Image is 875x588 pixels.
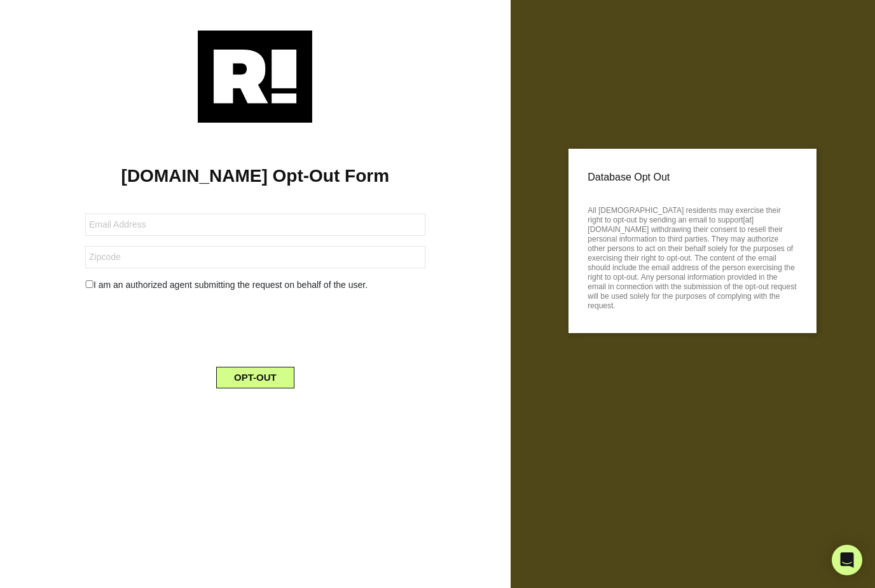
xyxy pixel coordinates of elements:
[19,165,492,187] h1: [DOMAIN_NAME] Opt-Out Form
[85,214,425,236] input: Email Address
[216,367,294,388] button: OPT-OUT
[158,302,352,352] iframe: reCAPTCHA
[588,168,797,187] p: Database Opt Out
[76,278,435,292] div: I am an authorized agent submitting the request on behalf of the user.
[85,246,425,268] input: Zipcode
[198,31,312,123] img: Retention.com
[588,202,797,311] p: All [DEMOGRAPHIC_DATA] residents may exercise their right to opt-out by sending an email to suppo...
[832,545,862,575] div: Open Intercom Messenger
